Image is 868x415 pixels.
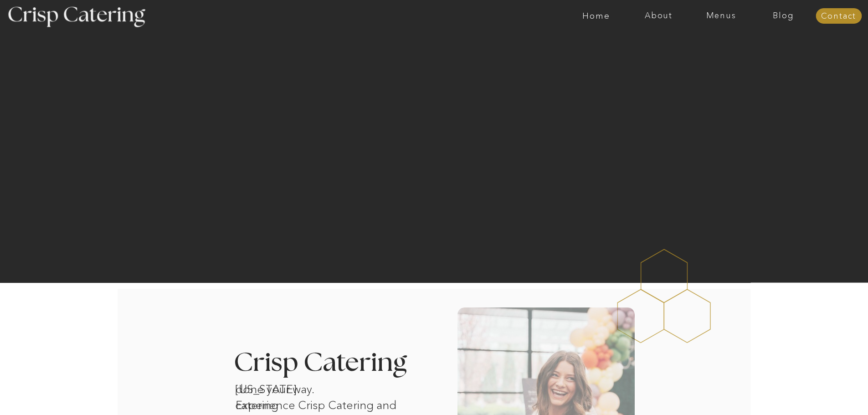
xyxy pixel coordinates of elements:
a: About [627,11,690,20]
a: Blog [752,11,815,20]
h3: Crisp Catering [234,350,430,377]
a: Contact [816,12,862,21]
h1: [US_STATE] catering [235,381,330,393]
a: Menus [690,11,752,20]
a: Home [565,11,627,20]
